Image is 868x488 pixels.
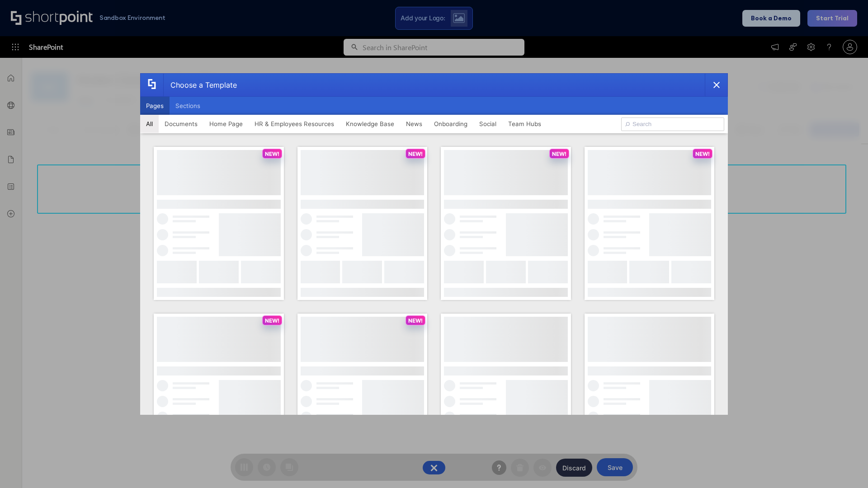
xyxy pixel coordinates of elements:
[159,115,203,133] button: Documents
[203,115,249,133] button: Home Page
[408,150,423,157] p: NEW!
[695,150,710,157] p: NEW!
[163,74,237,96] div: Choose a Template
[265,150,279,157] p: NEW!
[340,115,400,133] button: Knowledge Base
[400,115,428,133] button: News
[552,150,566,157] p: NEW!
[249,115,340,133] button: HR & Employees Resources
[621,117,724,131] input: Search
[502,115,547,133] button: Team Hubs
[408,317,423,324] p: NEW!
[140,97,170,115] button: Pages
[265,317,279,324] p: NEW!
[170,97,206,115] button: Sections
[428,115,473,133] button: Onboarding
[140,115,159,133] button: All
[473,115,502,133] button: Social
[823,445,868,488] iframe: Chat Widget
[140,73,728,415] div: template selector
